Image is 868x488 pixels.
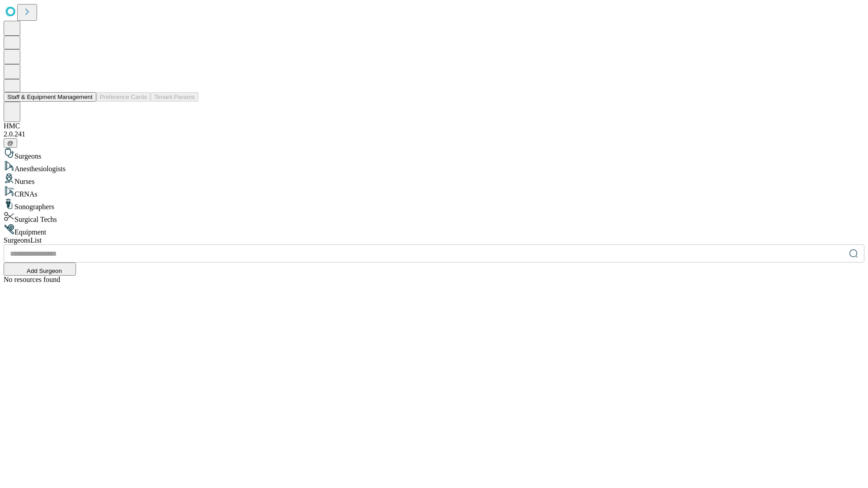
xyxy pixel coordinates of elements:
[4,276,864,284] div: No resources found
[27,267,62,274] span: Add Surgeon
[4,130,864,138] div: 2.0.241
[4,198,864,211] div: Sonographers
[4,122,864,130] div: HMC
[4,148,864,160] div: Surgeons
[4,173,864,186] div: Nurses
[7,140,14,146] span: @
[4,92,96,102] button: Staff & Equipment Management
[4,211,864,224] div: Surgical Techs
[4,186,864,198] div: CRNAs
[96,92,151,102] button: Preference Cards
[4,160,864,173] div: Anesthesiologists
[4,263,76,276] button: Add Surgeon
[4,236,864,244] div: Surgeons List
[151,92,198,102] button: Tenant Params
[4,138,17,148] button: @
[4,224,864,236] div: Equipment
